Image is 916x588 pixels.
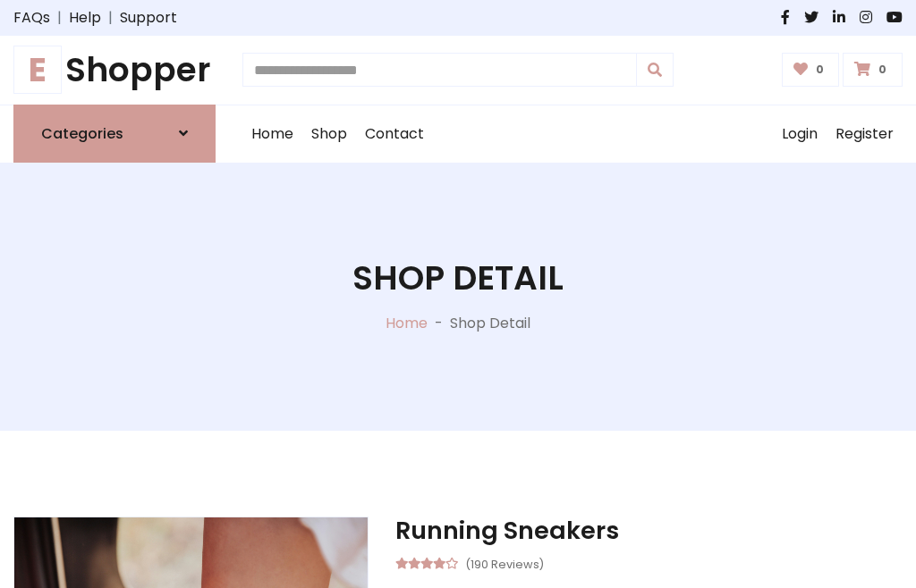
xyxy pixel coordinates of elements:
[827,105,903,163] a: Register
[13,50,216,90] a: EShopper
[386,313,428,333] a: Home
[773,105,827,163] a: Login
[13,50,216,90] h1: Shopper
[120,7,177,29] a: Support
[428,313,450,334] p: -
[811,62,828,78] span: 0
[242,105,302,163] a: Home
[13,46,62,94] span: E
[13,105,216,163] a: Categories
[41,125,123,142] h6: Categories
[352,258,564,298] h1: Shop Detail
[782,53,840,87] a: 0
[50,7,69,29] span: |
[69,7,101,29] a: Help
[101,7,120,29] span: |
[450,313,530,334] p: Shop Detail
[302,105,356,163] a: Shop
[465,552,544,574] small: (190 Reviews)
[13,7,50,29] a: FAQs
[843,53,903,87] a: 0
[874,62,891,78] span: 0
[356,105,433,163] a: Contact
[395,517,903,545] h3: Running Sneakers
